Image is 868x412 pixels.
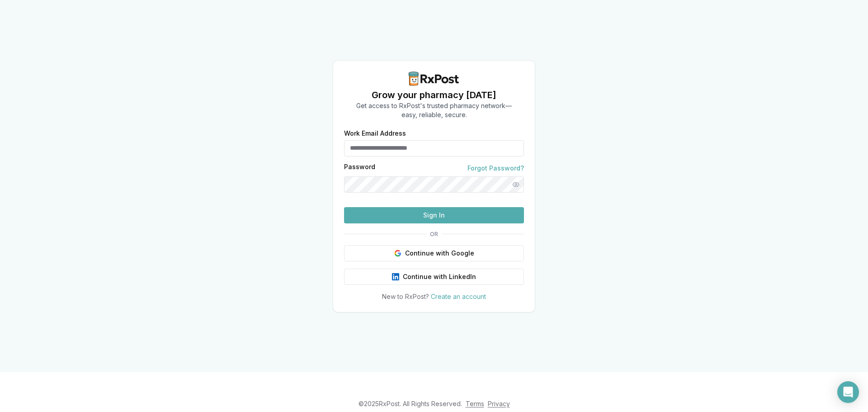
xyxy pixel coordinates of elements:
a: Forgot Password? [467,164,524,173]
span: New to RxPost? [382,293,429,300]
button: Continue with Google [344,245,524,261]
h1: Grow your pharmacy [DATE] [356,89,512,101]
label: Password [344,164,375,173]
button: Sign In [344,207,524,223]
button: Continue with LinkedIn [344,269,524,285]
img: LinkedIn [392,273,399,280]
button: Show password [508,176,524,193]
a: Privacy [488,400,510,407]
span: OR [426,231,442,238]
a: Terms [466,400,484,407]
img: Google [394,250,401,257]
a: Create an account [431,293,486,300]
label: Work Email Address [344,130,524,137]
img: RxPost Logo [405,71,463,86]
div: Open Intercom Messenger [837,381,859,403]
p: Get access to RxPost's trusted pharmacy network— easy, reliable, secure. [356,101,512,119]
